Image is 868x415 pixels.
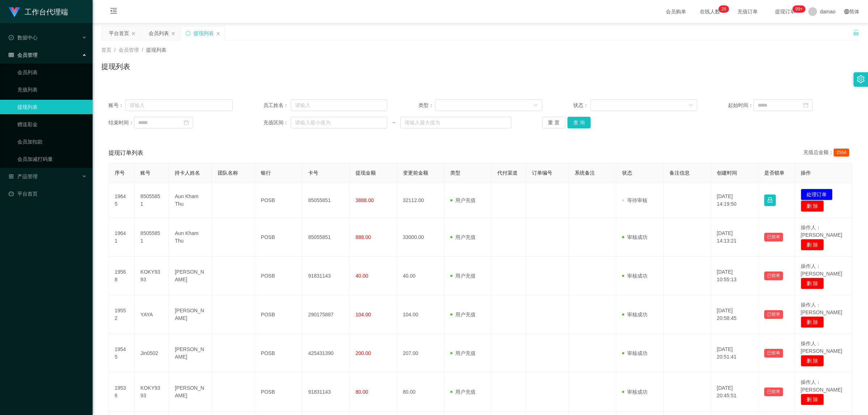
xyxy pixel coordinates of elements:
td: KOKY9393 [135,373,169,411]
span: 订单编号 [532,170,552,176]
span: 系统备注 [575,170,595,176]
span: 用户充值 [450,197,476,203]
button: 已锁单 [764,388,783,396]
button: 删 除 [801,394,824,405]
span: 变更前金额 [403,170,428,176]
td: Aun Kham Thu [169,183,212,218]
span: 审核成功 [622,273,647,279]
a: 会员列表 [17,65,87,80]
i: 图标: close [131,31,136,36]
i: 图标: close [216,31,220,36]
span: 用户充值 [450,312,476,317]
i: 图标: setting [857,75,865,83]
td: [DATE] 14:19:50 [711,183,758,218]
h1: 工作台代理端 [25,0,68,23]
td: [PERSON_NAME] [169,257,212,295]
input: 请输入最大值为 [400,117,511,128]
span: 2554 [834,149,849,157]
span: 首页 [101,47,111,53]
td: 91831143 [302,373,350,411]
i: 图标: global [844,9,849,14]
td: 85055851 [135,183,169,218]
span: 提现订单列表 [109,149,143,157]
td: Jin0502 [135,334,169,373]
td: 32112.00 [397,183,444,218]
span: ~ [387,119,400,127]
span: 80.00 [356,389,368,395]
span: 审核成功 [622,234,647,240]
input: 请输入 [291,99,387,111]
span: 用户充值 [450,350,476,356]
i: 图标: close [171,31,175,36]
td: 425431390 [302,334,350,373]
i: 图标: menu-fold [101,0,126,23]
span: 账号 [140,170,150,176]
a: 会员加减打码量 [17,152,87,166]
span: 序号 [115,170,125,176]
td: 91831143 [302,257,350,295]
a: 工作台代理端 [9,9,68,14]
a: 图标: dashboard平台首页 [9,187,87,201]
td: 85055851 [135,218,169,257]
span: 是否锁单 [764,170,784,176]
span: 200.00 [356,350,371,356]
td: [DATE] 14:13:21 [711,218,758,257]
button: 已锁单 [764,310,783,319]
img: logo.9652507e.png [9,7,20,17]
i: 图标: check-circle-o [9,35,14,40]
p: 2 [722,5,724,13]
td: 207.00 [397,334,444,373]
span: 员工姓名： [263,102,291,109]
div: 充值总金额： [803,149,852,157]
span: 起始时间： [728,102,753,109]
span: 104.00 [356,312,371,317]
button: 已锁单 [764,233,783,241]
span: 团队名称 [218,170,238,176]
button: 删 除 [801,239,824,251]
td: [PERSON_NAME] [169,295,212,334]
span: 类型： [418,102,435,109]
sup: 1051 [792,5,805,13]
span: 提现订单 [771,9,799,14]
span: 会员管理 [119,47,139,53]
span: 操作人：[PERSON_NAME] [801,224,842,238]
i: 图标: table [9,52,14,57]
td: 290175887 [302,295,350,334]
td: POSB [255,218,302,257]
span: 审核成功 [622,312,647,317]
span: 账号： [109,102,125,109]
span: 操作人：[PERSON_NAME] [801,341,842,354]
a: 赠送彩金 [17,117,87,132]
td: [DATE] 20:45:51 [711,373,758,411]
span: 类型 [450,170,460,176]
button: 删 除 [801,316,824,328]
td: [DATE] 20:51:41 [711,334,758,373]
td: [DATE] 20:58:45 [711,295,758,334]
span: 操作人：[PERSON_NAME] [801,302,842,315]
span: 40.00 [356,273,368,279]
td: YAYA [135,295,169,334]
button: 删 除 [801,355,824,367]
span: 状态： [573,102,590,109]
input: 请输入 [125,99,232,111]
button: 删 除 [801,278,824,289]
span: 操作人：[PERSON_NAME] [801,263,842,277]
button: 处理订单 [801,189,833,200]
td: POSB [255,183,302,218]
span: / [114,47,116,53]
td: 80.00 [397,373,444,411]
span: 审核成功 [622,350,647,356]
span: 充值区间： [263,119,291,127]
span: 卡号 [308,170,318,176]
td: 19552 [109,295,135,334]
span: 代付渠道 [497,170,518,176]
button: 图标: lock [764,194,776,206]
span: 产品管理 [9,174,38,179]
sup: 26 [719,5,729,13]
i: 图标: calendar [803,103,808,108]
td: 33000.00 [397,218,444,257]
i: 图标: down [533,103,538,108]
span: 充值订单 [734,9,761,14]
span: 备注信息 [669,170,690,176]
td: 85055851 [302,218,350,257]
